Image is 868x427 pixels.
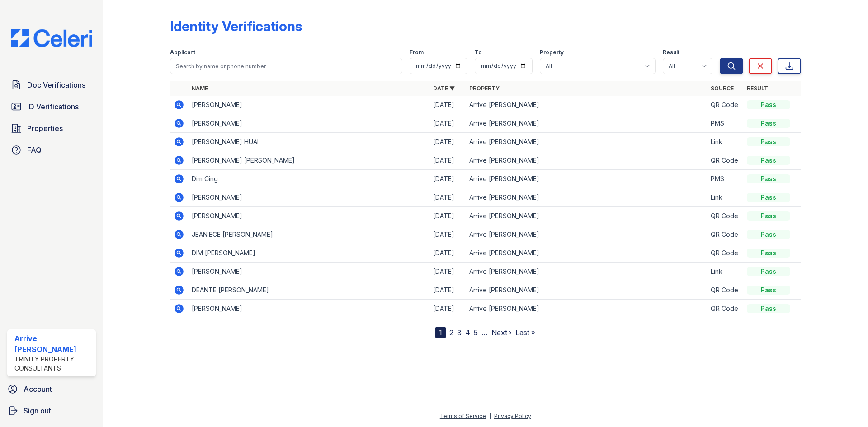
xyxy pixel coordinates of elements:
td: Arrive [PERSON_NAME] [466,244,707,263]
td: [DATE] [429,151,466,170]
td: QR Code [707,207,743,225]
td: [PERSON_NAME] [188,96,429,114]
td: [DATE] [429,207,466,225]
td: [DATE] [429,188,466,207]
a: 4 [465,328,470,337]
td: [PERSON_NAME] [188,207,429,225]
a: FAQ [7,141,96,159]
td: Arrive [PERSON_NAME] [466,300,707,318]
div: Arrive [PERSON_NAME] [14,333,92,355]
td: [DATE] [429,114,466,133]
td: [DATE] [429,244,466,263]
a: Date ▼ [433,85,455,92]
a: Last » [515,328,535,337]
td: DIM [PERSON_NAME] [188,244,429,263]
div: 1 [435,327,446,338]
div: Pass [747,193,790,202]
td: [PERSON_NAME] [188,263,429,281]
td: [PERSON_NAME] [188,188,429,207]
a: Account [4,380,99,398]
td: QR Code [707,96,743,114]
a: Privacy Policy [494,413,531,419]
label: Applicant [170,49,195,56]
td: [PERSON_NAME] [188,300,429,318]
img: CE_Logo_Blue-a8612792a0a2168367f1c8372b55b34899dd931a85d93a1a3d3e32e68fde9ad4.png [4,29,99,47]
td: [DATE] [429,225,466,244]
td: Link [707,188,743,207]
a: Source [711,85,734,92]
td: [DATE] [429,170,466,188]
td: PMS [707,170,743,188]
td: QR Code [707,281,743,300]
td: [DATE] [429,133,466,151]
td: QR Code [707,225,743,244]
td: Arrive [PERSON_NAME] [466,188,707,207]
td: DEANTE [PERSON_NAME] [188,281,429,300]
td: Arrive [PERSON_NAME] [466,133,707,151]
span: … [481,327,488,338]
a: 5 [474,328,478,337]
td: Link [707,133,743,151]
td: Arrive [PERSON_NAME] [466,225,707,244]
a: Sign out [4,402,99,420]
a: 2 [449,328,453,337]
td: JEANIECE [PERSON_NAME] [188,225,429,244]
td: [DATE] [429,281,466,300]
div: Pass [747,211,790,221]
a: Doc Verifications [7,76,96,94]
a: Properties [7,119,96,137]
div: Pass [747,100,790,109]
span: Account [24,384,52,394]
label: Result [663,49,679,56]
div: Pass [747,119,790,128]
a: Result [747,85,768,92]
td: Dim Cing [188,170,429,188]
div: Pass [747,174,790,183]
div: Pass [747,230,790,239]
td: [DATE] [429,263,466,281]
td: QR Code [707,244,743,263]
td: Arrive [PERSON_NAME] [466,207,707,225]
td: [PERSON_NAME] [PERSON_NAME] [188,151,429,170]
div: Pass [747,286,790,295]
label: Property [540,49,564,56]
td: [DATE] [429,96,466,114]
td: Arrive [PERSON_NAME] [466,281,707,300]
a: 3 [457,328,462,337]
td: Arrive [PERSON_NAME] [466,114,707,133]
div: | [489,413,491,419]
td: [PERSON_NAME] HUAI [188,133,429,151]
a: Terms of Service [440,413,486,419]
td: Arrive [PERSON_NAME] [466,151,707,170]
a: ID Verifications [7,98,96,116]
td: Arrive [PERSON_NAME] [466,96,707,114]
div: Trinity Property Consultants [14,355,92,373]
td: Arrive [PERSON_NAME] [466,263,707,281]
td: QR Code [707,300,743,318]
input: Search by name or phone number [170,58,402,74]
span: Sign out [24,405,51,416]
td: Arrive [PERSON_NAME] [466,170,707,188]
div: Pass [747,137,790,146]
div: Pass [747,267,790,276]
td: Link [707,263,743,281]
div: Pass [747,304,790,313]
span: FAQ [27,145,42,155]
a: Next › [491,328,512,337]
div: Identity Verifications [170,18,302,34]
span: ID Verifications [27,101,79,112]
label: To [475,49,482,56]
label: From [410,49,424,56]
div: Pass [747,156,790,165]
td: [DATE] [429,300,466,318]
div: Pass [747,249,790,258]
a: Name [192,85,208,92]
td: QR Code [707,151,743,170]
span: Properties [27,123,63,134]
span: Doc Verifications [27,80,85,90]
td: PMS [707,114,743,133]
a: Property [469,85,500,92]
td: [PERSON_NAME] [188,114,429,133]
